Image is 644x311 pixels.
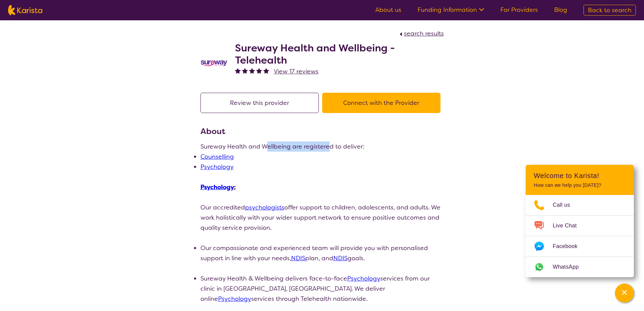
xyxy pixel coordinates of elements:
button: Connect with the Provider [322,93,440,113]
u: : [200,183,236,191]
span: Live Chat [553,221,585,231]
a: Blog [554,6,567,14]
img: vgwqq8bzw4bddvbx0uac.png [200,60,228,67]
h3: About [200,125,444,137]
img: Karista logo [8,5,42,15]
button: Channel Menu [615,284,634,303]
a: Connect with the Provider [322,99,444,107]
span: Back to search [588,6,631,14]
a: psychologists [245,203,284,212]
a: Psychology [218,295,251,303]
a: Psychology [347,274,380,283]
a: Counselling [200,153,234,161]
span: search results [404,29,444,38]
p: Sureway Health and Wellbeing are registered to deliver: [200,141,444,152]
ul: Choose channel [526,195,634,277]
img: fullstar [235,68,241,73]
button: Review this provider [200,93,319,113]
img: fullstar [242,68,248,73]
h2: Welcome to Karista! [534,172,626,180]
span: WhatsApp [553,262,587,272]
li: Sureway Health & Wellbeing delivers face-to-face services from our clinic in [GEOGRAPHIC_DATA], [... [200,273,444,304]
a: NDIS [291,254,305,262]
a: About us [375,6,401,14]
span: Call us [553,200,578,210]
p: How can we help you [DATE]? [534,182,626,188]
a: View 17 reviews [274,66,318,76]
a: search results [398,29,444,38]
li: Our compassionate and experienced team will provide you with personalised support in line with yo... [200,243,444,263]
div: Channel Menu [526,165,634,277]
a: Funding Information [418,6,484,14]
a: Psychology [200,183,234,191]
p: Our accredited offer support to children, adolescents, and adults. We work holistically with your... [200,202,444,233]
a: Web link opens in a new tab. [526,257,634,277]
a: NDIS [333,254,348,262]
img: fullstar [263,68,269,73]
a: Review this provider [200,99,322,107]
img: fullstar [256,68,262,73]
img: fullstar [249,68,255,73]
span: Facebook [553,241,586,251]
span: View 17 reviews [274,67,318,75]
a: Psychology [200,163,234,171]
a: For Providers [500,6,538,14]
a: Back to search [583,5,636,16]
h2: Sureway Health and Wellbeing - Telehealth [235,42,444,66]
